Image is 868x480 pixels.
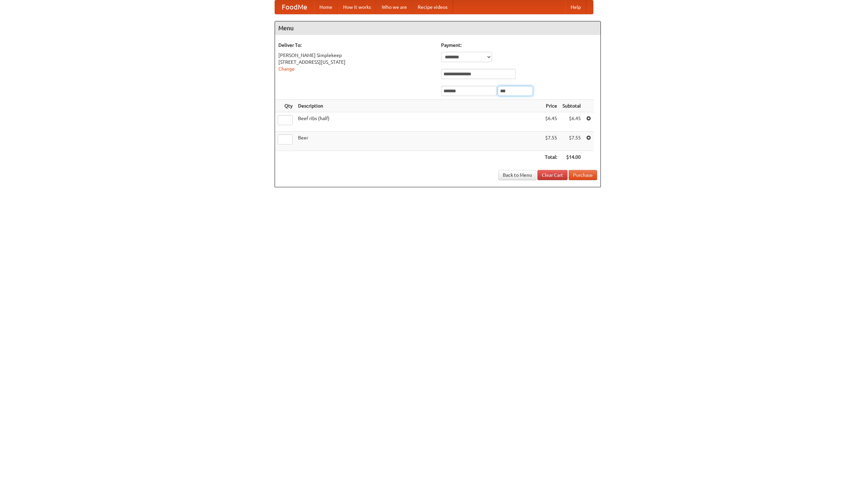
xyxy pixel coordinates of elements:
[560,112,584,132] td: $6.45
[560,151,584,164] th: $14.00
[441,42,597,49] h5: Payment:
[278,42,434,49] h5: Deliver To:
[278,59,434,65] div: [STREET_ADDRESS][US_STATE]
[295,112,542,132] td: Beef ribs (half)
[295,132,542,151] td: Beer
[314,0,338,14] a: Home
[542,112,560,132] td: $6.45
[537,170,568,180] a: Clear Cart
[275,21,600,35] h4: Menu
[542,100,560,112] th: Price
[295,100,542,112] th: Description
[560,132,584,151] td: $7.55
[278,66,295,72] a: Change
[412,0,453,14] a: Recipe videos
[565,0,586,14] a: Help
[338,0,376,14] a: How it works
[275,100,295,112] th: Qty
[569,170,597,180] button: Purchase
[542,132,560,151] td: $7.55
[498,170,536,180] a: Back to Menu
[542,151,560,164] th: Total:
[376,0,412,14] a: Who we are
[275,0,314,14] a: FoodMe
[278,52,434,59] div: [PERSON_NAME] Simplekeep
[560,100,584,112] th: Subtotal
